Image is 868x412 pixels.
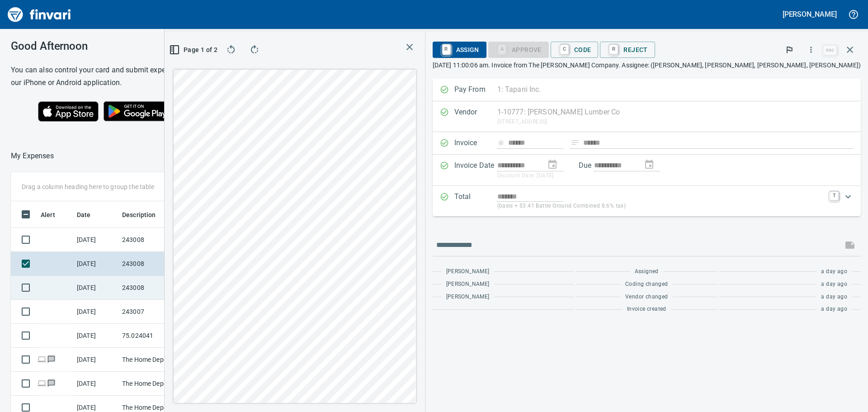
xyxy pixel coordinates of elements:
span: Has messages [47,356,56,362]
div: Coding Required [488,45,549,53]
div: Expand [433,186,861,216]
td: 243008 [118,228,200,252]
span: [PERSON_NAME] [446,280,490,289]
button: RAssign [433,42,486,58]
nav: breadcrumb [11,151,54,161]
td: The Home Depot #[GEOGRAPHIC_DATA] [118,372,200,396]
span: a day ago [821,267,847,276]
span: Date [77,209,91,220]
img: Download on the App Store [38,101,99,122]
td: [DATE] [73,348,118,372]
span: Alert [41,209,67,220]
span: [PERSON_NAME] [446,293,490,302]
span: Online transaction [37,380,47,386]
button: More [801,40,821,60]
p: [DATE] 11:00:06 am. Invoice from The [PERSON_NAME] Company. Assignee: ([PERSON_NAME], [PERSON_NAM... [433,61,861,70]
span: Assign [440,42,479,57]
span: Alert [41,209,55,220]
span: [PERSON_NAME] [446,267,490,276]
td: 243007 [118,300,200,324]
span: Has messages [47,380,56,386]
span: Invoice created [627,305,666,314]
img: Finvari [5,4,73,25]
span: Code [558,42,591,57]
span: Description [122,209,168,220]
span: Online transaction [37,356,47,362]
p: (basis + $3.41 Battle Ground Combined 8.6% tax) [497,202,825,211]
span: Close invoice [821,39,861,61]
button: RReject [600,42,655,58]
span: Page 1 of 2 [175,44,213,56]
span: This records your message into the invoice and notifies anyone mentioned [839,234,861,256]
a: R [442,44,451,54]
p: Total [454,191,497,211]
span: a day ago [821,280,847,289]
td: [DATE] [73,276,118,300]
span: a day ago [821,305,847,314]
td: [DATE] [73,300,118,324]
a: esc [823,45,837,55]
button: [PERSON_NAME] [780,7,839,21]
h5: [PERSON_NAME] [783,9,837,19]
td: [DATE] [73,324,118,348]
a: T [830,191,839,200]
button: Page 1 of 2 [172,42,217,58]
span: Date [77,209,103,220]
td: [DATE] [73,372,118,396]
td: The Home Depot #[GEOGRAPHIC_DATA] [118,348,200,372]
td: [DATE] [73,252,118,276]
p: My Expenses [11,151,54,161]
span: Vendor changed [625,293,668,302]
span: a day ago [821,293,847,302]
td: 243008 [118,276,200,300]
img: Get it on Google Play [99,96,176,126]
span: Reject [607,42,647,57]
td: [DATE] [73,228,118,252]
a: R [609,44,618,54]
span: Coding changed [625,280,668,289]
span: Assigned [635,267,659,276]
a: C [560,44,569,54]
button: CCode [551,42,599,58]
span: Description [122,209,156,220]
h6: You can also control your card and submit expenses from our iPhone or Android application. [11,64,203,89]
td: 243008 [118,252,200,276]
p: Drag a column heading here to group the table [22,182,154,191]
button: Flag [779,40,799,60]
td: 75.024041 [118,324,200,348]
h3: Good Afternoon [11,40,203,52]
